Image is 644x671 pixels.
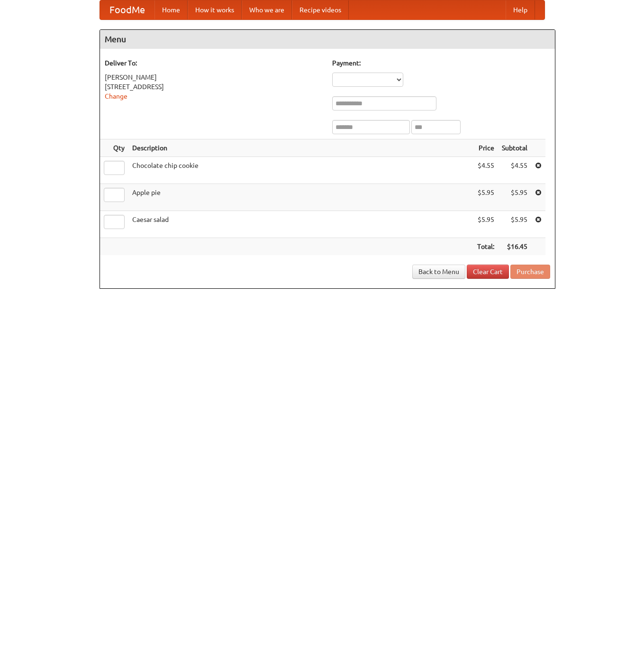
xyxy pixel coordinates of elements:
[473,184,498,211] td: $5.95
[510,265,550,279] button: Purchase
[128,139,473,157] th: Description
[154,0,188,19] a: Home
[473,157,498,184] td: $4.55
[473,139,498,157] th: Price
[188,0,242,19] a: How it works
[498,184,531,211] td: $5.95
[498,139,531,157] th: Subtotal
[128,157,473,184] td: Chocolate chip cookie
[332,58,550,68] h5: Payment:
[498,211,531,238] td: $5.95
[128,211,473,238] td: Caesar salad
[105,73,323,82] div: [PERSON_NAME]
[498,157,531,184] td: $4.55
[100,30,555,49] h4: Menu
[292,0,349,19] a: Recipe videos
[100,0,154,19] a: FoodMe
[473,211,498,238] td: $5.95
[105,92,127,100] a: Change
[100,139,128,157] th: Qty
[128,184,473,211] td: Apple pie
[473,238,498,256] th: Total:
[105,82,323,92] div: [STREET_ADDRESS]
[105,58,323,68] h5: Deliver To:
[467,265,509,279] a: Clear Cart
[506,0,535,19] a: Help
[498,238,531,256] th: $16.45
[412,265,465,279] a: Back to Menu
[242,0,292,19] a: Who we are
